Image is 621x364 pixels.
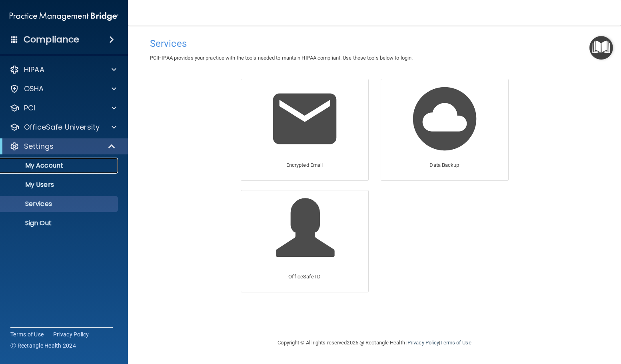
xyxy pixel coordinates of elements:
a: HIPAA [10,65,116,74]
a: Encrypted Email Encrypted Email [241,79,369,181]
p: Services [5,200,114,208]
a: Data Backup Data Backup [381,79,509,181]
img: Data Backup [407,81,483,157]
h4: Compliance [24,34,79,45]
p: OSHA [24,84,44,94]
p: OfficeSafe ID [288,272,320,282]
p: Settings [24,142,54,151]
p: Sign Out [5,219,114,227]
p: Encrypted Email [286,160,323,170]
a: PCI [10,103,116,113]
h4: Services [150,38,599,49]
a: Settings [10,142,116,151]
iframe: Drift Widget Chat Controller [483,307,611,339]
button: Open Resource Center [589,36,613,60]
a: Privacy Policy [53,330,89,338]
div: Copyright © All rights reserved 2025 @ Rectangle Health | | [229,330,521,356]
span: Ⓒ Rectangle Health 2024 [10,342,76,350]
a: Privacy Policy [407,340,439,346]
img: Encrypted Email [267,81,343,157]
a: Terms of Use [440,340,471,346]
p: HIPAA [24,65,44,74]
a: Terms of Use [10,330,44,338]
p: My Users [5,181,114,189]
img: PMB logo [10,8,118,24]
p: OfficeSafe University [24,122,100,132]
p: PCI [24,103,35,113]
a: OfficeSafe ID [241,190,369,292]
span: PCIHIPAA provides your practice with the tools needed to mantain HIPAA compliant. Use these tools... [150,55,413,61]
p: Data Backup [429,160,459,170]
a: OSHA [10,84,116,94]
a: OfficeSafe University [10,122,116,132]
p: My Account [5,162,114,170]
